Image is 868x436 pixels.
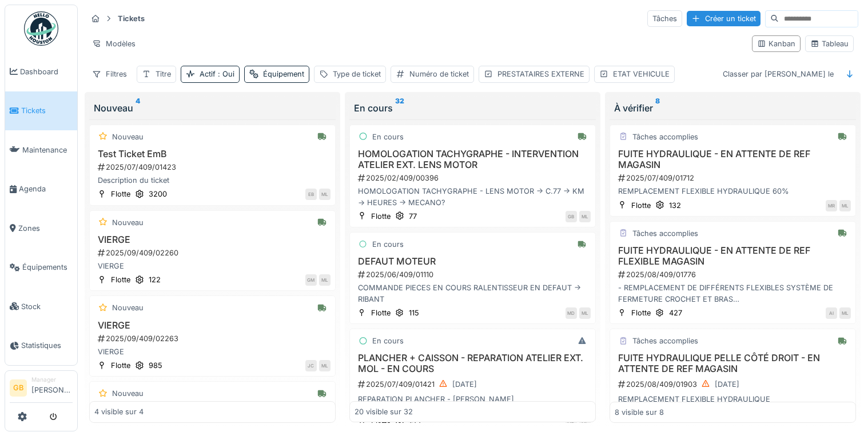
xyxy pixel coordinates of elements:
[5,209,77,248] a: Zones
[615,245,851,267] h3: FUITE HYDRAULIQUE - EN ATTENTE DE REF FLEXIBLE MAGASIN
[613,69,670,79] div: ETAT VEHICULE
[319,274,331,286] div: ML
[357,377,591,391] div: 2025/07/409/01421
[355,282,591,304] div: COMMANDE PIECES EN COURS RALENTISSEUR EN DEFAUT -> RIBANT
[826,200,837,211] div: MR
[200,69,234,79] div: Actif
[355,353,591,374] h3: PLANCHER + CAISSON - REPARATION ATELIER EXT. MOL - EN COURS
[319,360,331,371] div: ML
[631,307,651,318] div: Flotte
[615,282,851,304] div: - REMPLACEMENT DE DIFFÉRENTS FLEXIBLES SYSTÈME DE FERMETURE CROCHET ET BRAS - NIVEAU HYDRAULIQUE
[839,200,851,211] div: ML
[669,200,681,211] div: 132
[10,375,73,403] a: GB Manager[PERSON_NAME]
[826,307,837,319] div: AI
[97,162,331,173] div: 2025/07/409/01423
[149,189,167,199] div: 3200
[655,101,660,115] sup: 8
[371,211,391,222] div: Flotte
[21,105,73,116] span: Tickets
[497,69,584,79] div: PRESTATAIRES EXTERNE
[31,375,73,400] li: [PERSON_NAME]
[357,269,591,280] div: 2025/06/409/01110
[111,189,130,199] div: Flotte
[94,175,331,186] div: Description du ticket
[94,149,331,159] h3: Test Ticket EmB
[615,186,851,197] div: REMPLACEMENT FLEXIBLE HYDRAULIQUE 60%
[94,407,144,418] div: 4 visible sur 4
[631,200,651,211] div: Flotte
[24,11,58,46] img: Badge_color-CXgf-gQk.svg
[409,307,419,318] div: 115
[615,149,851,170] h3: FUITE HYDRAULIQUE - EN ATTENTE DE REF MAGASIN
[216,70,234,78] span: : Oui
[757,38,795,49] div: Kanban
[615,407,664,418] div: 8 visible sur 8
[305,189,317,200] div: EB
[18,223,73,234] span: Zones
[149,274,161,285] div: 122
[5,130,77,170] a: Maintenance
[111,274,130,285] div: Flotte
[632,228,698,239] div: Tâches accomplies
[19,183,73,194] span: Agenda
[305,274,317,286] div: GM
[333,69,381,79] div: Type de ticket
[395,101,404,115] sup: 32
[5,170,77,209] a: Agenda
[305,360,317,371] div: JC
[94,261,331,271] div: VIERGE
[566,307,577,319] div: MD
[357,173,591,183] div: 2025/02/409/00396
[94,101,331,115] div: Nouveau
[263,69,304,79] div: Équipement
[615,394,851,415] div: REMPLACEMENT FLEXIBLE HYDRAULIQUE -> DEMANDE FABRICATION CHRONOFLEX -> CONTRÔLE NIVEAU HYDRAULIQU...
[669,307,682,318] div: 427
[319,189,331,200] div: ML
[615,353,851,374] h3: FUITE HYDRAULIQUE PELLE CÔTÉ DROIT - EN ATTENTE DE REF MAGASIN
[355,186,591,207] div: HOMOLOGATION TACHYGRAPHE - LENS MOTOR -> C.77 -> KM -> HEURES -> MECANO?
[647,10,682,27] div: Tâches
[113,13,149,24] strong: Tickets
[112,388,144,399] div: Nouveau
[5,248,77,287] a: Équipements
[617,173,851,183] div: 2025/07/409/01712
[409,211,417,222] div: 77
[5,287,77,326] a: Stock
[87,35,141,52] div: Modèles
[614,101,851,115] div: À vérifier
[409,69,469,79] div: Numéro de ticket
[632,131,698,142] div: Tâches accomplies
[87,66,132,82] div: Filtres
[5,52,77,91] a: Dashboard
[156,69,171,79] div: Titre
[22,145,73,155] span: Maintenance
[112,217,144,228] div: Nouveau
[355,256,591,267] h3: DEFAUT MOTEUR
[31,375,73,384] div: Manager
[372,335,404,346] div: En cours
[579,211,591,222] div: ML
[21,340,73,351] span: Statistiques
[149,360,162,371] div: 985
[20,66,73,77] span: Dashboard
[5,326,77,366] a: Statistiques
[617,269,851,280] div: 2025/08/409/01776
[810,38,849,49] div: Tableau
[687,11,761,26] div: Créer un ticket
[579,307,591,319] div: ML
[371,307,391,318] div: Flotte
[21,301,73,312] span: Stock
[97,333,331,344] div: 2025/09/409/02263
[94,346,331,357] div: VIERGE
[94,234,331,245] h3: VIERGE
[5,91,77,131] a: Tickets
[452,379,477,390] div: [DATE]
[136,101,140,115] sup: 4
[632,335,698,346] div: Tâches accomplies
[715,379,739,390] div: [DATE]
[94,320,331,331] h3: VIERGE
[355,407,413,418] div: 20 visible sur 32
[718,66,839,82] div: Classer par [PERSON_NAME] le
[372,131,404,142] div: En cours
